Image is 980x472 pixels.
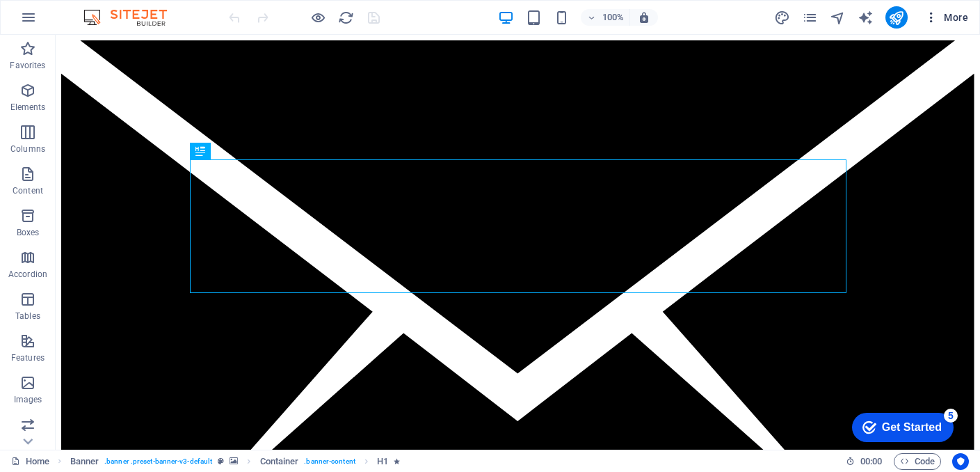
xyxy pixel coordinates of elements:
[860,453,882,470] span: 00 00
[8,269,47,280] p: Accordion
[846,453,883,470] h6: Session time
[218,457,224,465] i: This element is a customizable preset
[304,453,355,470] span: . banner-content
[103,3,117,17] div: 5
[13,185,43,196] p: Content
[894,453,941,470] button: Code
[394,457,400,465] i: Element contains an animation
[870,456,872,466] span: :
[70,453,401,470] nav: breadcrumb
[104,453,212,470] span: . banner .preset-banner-v3-default
[17,227,40,238] p: Boxes
[900,453,935,470] span: Code
[15,310,40,322] p: Tables
[14,394,42,405] p: Images
[952,453,969,470] button: Usercentrics
[924,10,968,24] span: More
[10,60,45,71] p: Favorites
[377,453,388,470] span: Click to select. Double-click to edit
[919,6,974,29] button: More
[11,7,113,36] div: Get Started 5 items remaining, 0% complete
[230,457,238,465] i: This element contains a background
[41,15,101,28] div: Get Started
[70,453,99,470] span: Click to select. Double-click to edit
[260,453,299,470] span: Click to select. Double-click to edit
[56,35,980,450] iframe: To enrich screen reader interactions, please activate Accessibility in Grammarly extension settings
[10,143,45,155] p: Columns
[11,453,49,470] a: Click to cancel selection. Double-click to open Pages
[10,102,46,113] p: Elements
[11,352,45,363] p: Features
